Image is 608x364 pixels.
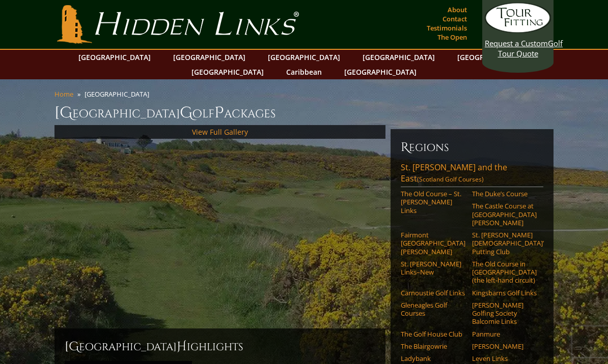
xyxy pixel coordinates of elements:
[177,339,187,355] span: H
[401,162,543,187] a: St. [PERSON_NAME] and the East(Scotland Golf Courses)
[435,30,469,44] a: The Open
[73,50,156,65] a: [GEOGRAPHIC_DATA]
[357,50,440,65] a: [GEOGRAPHIC_DATA]
[54,103,554,123] h1: [GEOGRAPHIC_DATA] olf ackages
[485,38,548,48] span: Request a Custom
[401,139,543,156] h6: Regions
[445,3,469,17] a: About
[472,190,537,198] a: The Duke’s Course
[180,103,192,123] span: G
[401,260,465,277] a: St. [PERSON_NAME] Links–New
[472,260,537,285] a: The Old Course in [GEOGRAPHIC_DATA] (the left-hand circuit)
[401,354,465,362] a: Ladybank
[214,103,224,123] span: P
[472,301,537,326] a: [PERSON_NAME] Golfing Society Balcomie Links
[417,175,484,184] span: (Scotland Golf Courses)
[472,289,537,297] a: Kingsbarns Golf Links
[339,65,422,79] a: [GEOGRAPHIC_DATA]
[192,127,248,137] a: View Full Gallery
[401,342,465,350] a: The Blairgowrie
[401,289,465,297] a: Carnoustie Golf Links
[424,21,469,35] a: Testimonials
[281,65,327,79] a: Caribbean
[472,354,537,362] a: Leven Links
[472,231,537,256] a: St. [PERSON_NAME] [DEMOGRAPHIC_DATA]’ Putting Club
[401,330,465,338] a: The Golf House Club
[401,190,465,215] a: The Old Course – St. [PERSON_NAME] Links
[472,330,537,338] a: Panmure
[472,202,537,227] a: The Castle Course at [GEOGRAPHIC_DATA][PERSON_NAME]
[440,12,469,26] a: Contact
[452,50,535,65] a: [GEOGRAPHIC_DATA]
[186,65,269,79] a: [GEOGRAPHIC_DATA]
[401,301,465,318] a: Gleneagles Golf Courses
[85,89,153,99] li: [GEOGRAPHIC_DATA]
[54,89,73,99] a: Home
[401,231,465,256] a: Fairmont [GEOGRAPHIC_DATA][PERSON_NAME]
[168,50,251,65] a: [GEOGRAPHIC_DATA]
[472,342,537,350] a: [PERSON_NAME]
[485,3,551,58] a: Request a CustomGolf Tour Quote
[263,50,345,65] a: [GEOGRAPHIC_DATA]
[65,339,375,355] h2: [GEOGRAPHIC_DATA] ighlights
